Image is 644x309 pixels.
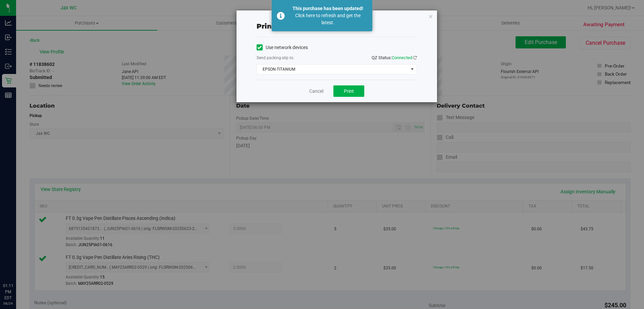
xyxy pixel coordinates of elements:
[392,55,412,60] span: Connected
[344,88,354,94] span: Print
[372,55,417,60] span: QZ Status:
[309,88,323,95] a: Cancel
[257,22,323,30] span: Print packing-slip
[408,65,416,74] span: select
[257,65,408,74] span: EPSON-TITANIUM
[333,85,364,97] button: Print
[257,55,294,61] label: Send packing-slip to:
[288,12,367,26] div: Click here to refresh and get the latest.
[257,44,308,51] label: Use network devices
[7,255,27,275] iframe: Resource center
[288,5,367,12] div: This purchase has been updated!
